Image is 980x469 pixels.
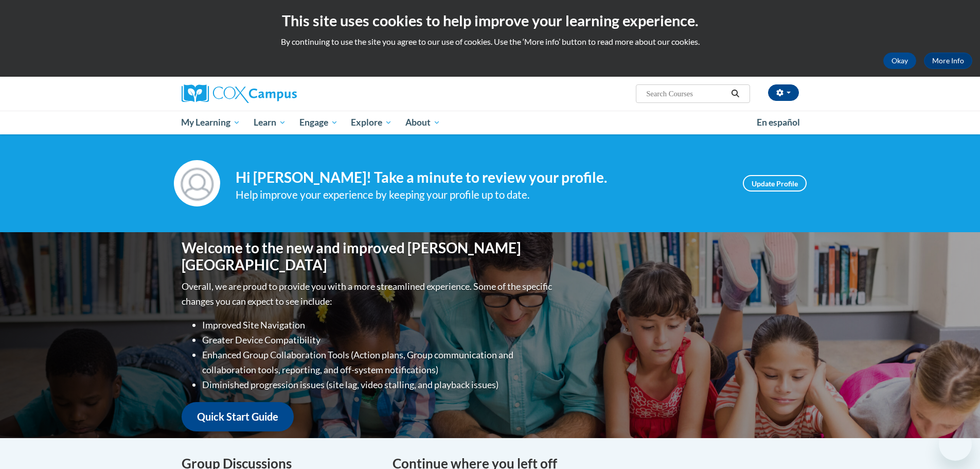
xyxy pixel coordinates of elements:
[202,348,555,377] li: Enhanced Group Collaboration Tools (Action plans, Group communication and collaboration tools, re...
[202,377,555,392] li: Diminished progression issues (site lag, video stalling, and playback issues)
[299,116,338,129] span: Engage
[344,111,399,134] a: Explore
[924,53,972,69] a: More Info
[727,88,743,100] button: Search
[768,84,799,101] button: Account Settings
[254,116,286,129] span: Learn
[405,116,440,129] span: About
[182,84,297,103] img: Cox Campus
[174,160,220,206] img: Profile Image
[743,175,807,192] a: Update Profile
[236,186,727,203] div: Help improve your experience by keeping your profile up to date.
[351,116,392,129] span: Explore
[182,279,555,309] p: Overall, we are proud to provide you with a more streamlined experience. Some of the specific cha...
[645,88,727,100] input: Search Courses
[750,112,807,133] a: En español
[293,111,345,134] a: Engage
[166,111,814,134] div: Main menu
[757,117,800,128] span: En español
[8,36,972,47] p: By continuing to use the site you agree to our use of cookies. Use the ‘More info’ button to read...
[883,53,916,69] button: Okay
[175,111,247,134] a: My Learning
[202,333,555,348] li: Greater Device Compatibility
[8,10,972,31] h2: This site uses cookies to help improve your learning experience.
[939,428,972,461] iframe: Button to launch messaging window
[181,116,240,129] span: My Learning
[182,402,294,431] a: Quick Start Guide
[399,111,447,134] a: About
[247,111,293,134] a: Learn
[182,84,377,103] a: Cox Campus
[182,239,555,274] h1: Welcome to the new and improved [PERSON_NAME][GEOGRAPHIC_DATA]
[202,318,555,333] li: Improved Site Navigation
[236,169,727,186] h4: Hi [PERSON_NAME]! Take a minute to review your profile.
